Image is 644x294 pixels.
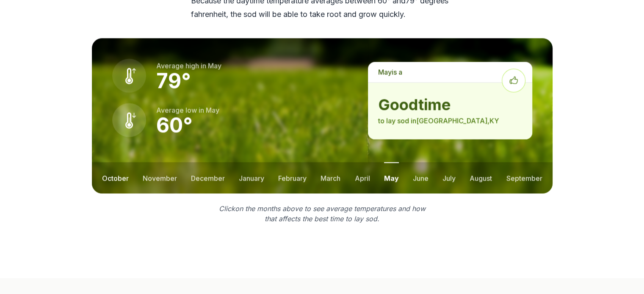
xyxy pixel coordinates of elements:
button: may [384,162,399,193]
button: february [278,162,307,193]
strong: good time [378,96,522,113]
p: Average high in [156,60,221,71]
p: Average low in [156,105,219,115]
button: march [321,162,340,193]
button: april [355,162,370,193]
button: september [506,162,542,193]
button: july [442,162,456,193]
strong: 79 ° [156,68,191,93]
button: october [102,162,129,193]
p: Click on the months above to see average temperatures and how that affects the best time to lay sod. [214,203,431,224]
strong: 60 ° [156,113,193,137]
button: august [470,162,492,193]
button: january [239,162,264,193]
p: to lay sod in [GEOGRAPHIC_DATA] , KY [378,115,522,126]
span: may [378,68,392,76]
button: november [143,162,177,193]
button: december [191,162,225,193]
span: may [208,61,221,70]
button: june [413,162,428,193]
span: may [206,106,219,114]
p: is a [368,62,532,82]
